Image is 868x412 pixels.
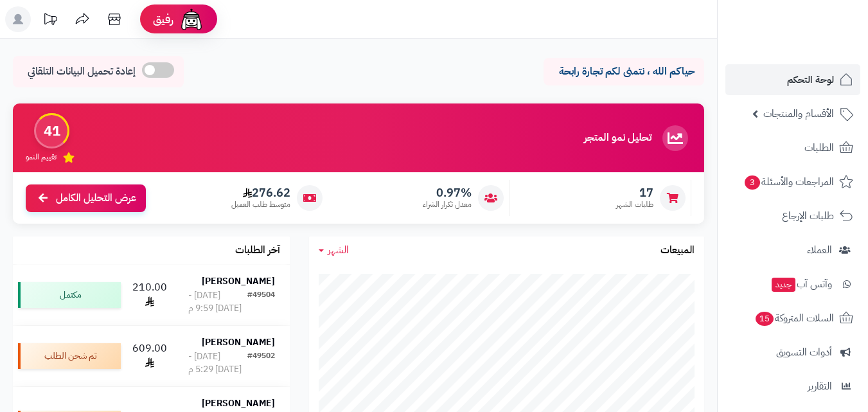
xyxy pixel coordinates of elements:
span: جديد [772,278,795,292]
span: 276.62 [231,186,290,200]
span: طلبات الشهر [616,199,653,210]
div: مكتمل [18,282,121,308]
td: 609.00 [126,326,173,386]
a: الشهر [319,243,349,258]
span: 3 [745,175,760,190]
span: متوسط طلب العميل [231,199,290,210]
td: 210.00 [126,265,173,325]
span: معدل تكرار الشراء [423,199,472,210]
a: تحديثات المنصة [34,6,66,35]
strong: [PERSON_NAME] [202,274,275,288]
a: طلبات الإرجاع [725,201,860,231]
strong: [PERSON_NAME] [202,397,275,410]
span: عرض التحليل الكامل [56,191,136,206]
a: الطلبات [725,132,860,163]
span: المراجعات والأسئلة [743,173,834,191]
a: عرض التحليل الكامل [26,184,146,212]
span: 17 [616,186,653,200]
a: وآتس آبجديد [725,269,860,300]
span: وآتس آب [770,275,832,293]
span: إعادة تحميل البيانات التلقائي [28,64,136,79]
span: التقارير [808,377,832,395]
p: حياكم الله ، نتمنى لكم تجارة رابحة [553,64,695,79]
span: الطلبات [804,139,834,157]
div: [DATE] - [DATE] 9:59 م [188,289,247,315]
strong: [PERSON_NAME] [202,336,275,349]
span: طلبات الإرجاع [782,207,834,225]
a: التقارير [725,371,860,402]
span: 0.97% [423,186,472,200]
div: تم شحن الطلب [18,343,121,369]
h3: تحليل نمو المتجر [584,132,651,144]
div: #49504 [247,289,275,315]
a: العملاء [725,235,860,265]
span: أدوات التسويق [776,343,832,361]
a: أدوات التسويق [725,337,860,368]
h3: المبيعات [660,245,695,256]
span: الأقسام والمنتجات [763,105,834,123]
img: ai-face.png [179,6,204,32]
span: 15 [756,312,774,326]
span: العملاء [807,241,832,259]
a: لوحة التحكم [725,64,860,95]
span: تقييم النمو [26,152,57,163]
a: السلات المتروكة15 [725,303,860,334]
span: لوحة التحكم [787,71,834,89]
span: رفيق [153,12,173,27]
span: السلات المتروكة [754,309,834,327]
img: logo-2.png [781,36,856,63]
h3: آخر الطلبات [235,245,280,256]
div: #49502 [247,350,275,376]
div: [DATE] - [DATE] 5:29 م [188,350,247,376]
a: المراجعات والأسئلة3 [725,166,860,197]
span: الشهر [328,242,349,258]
